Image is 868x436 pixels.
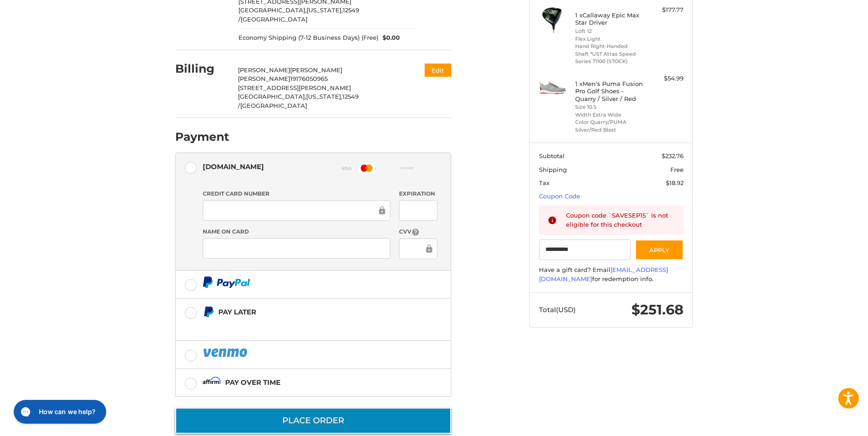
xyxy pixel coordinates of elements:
[575,80,645,102] h4: 1 x Men's Puma Fusion Pro Golf Shoes - Quarry / Silver / Red
[539,152,565,160] span: Subtotal
[539,239,631,260] input: Gift Certificate or Coupon Code
[238,6,359,23] span: 12549 /
[378,33,400,43] span: $0.00
[539,305,576,314] span: Total (USD)
[425,64,451,77] button: Edit
[306,93,342,100] span: [US_STATE],
[175,130,229,144] h2: Payment
[238,33,378,43] span: Economy Shipping (7-12 Business Days) (Free)
[175,62,229,76] h2: Billing
[240,102,307,109] span: [GEOGRAPHIC_DATA]
[647,5,684,15] div: $177.77
[539,166,567,173] span: Shipping
[575,50,645,65] li: Shaft *UST Attas Speed Series T1100 (STOCK)
[539,192,580,200] a: Coupon Code
[666,179,684,186] span: $18.92
[203,321,394,330] iframe: PayPal Message 1
[307,6,343,14] span: [US_STATE],
[575,43,645,50] li: Hand Right-Handed
[575,111,645,119] li: Width Extra Wide
[238,6,307,14] span: [GEOGRAPHIC_DATA],
[9,397,109,427] iframe: Gorgias live chat messenger
[662,152,684,160] span: $232.76
[399,228,437,236] label: CVV
[399,190,437,198] label: Expiration
[238,93,359,109] span: 12549 /
[225,375,280,390] div: Pay over time
[575,27,645,35] li: Loft 12
[566,211,675,229] div: Coupon code `SAVESEP15` is not eligible for this checkout
[575,35,645,43] li: Flex Light
[203,306,214,318] img: Pay Later icon
[203,228,390,236] label: Name on Card
[670,166,684,173] span: Free
[203,347,249,358] img: PayPal icon
[539,266,668,282] a: [EMAIL_ADDRESS][DOMAIN_NAME]
[631,301,684,318] span: $251.68
[575,11,645,27] h4: 1 x Callaway Epic Max Star Driver
[647,74,684,83] div: $54.99
[238,84,351,91] span: [STREET_ADDRESS][PERSON_NAME]
[635,239,684,260] button: Apply
[203,190,390,198] label: Credit Card Number
[575,103,645,111] li: Size 10.5
[539,266,684,283] div: Have a gift card? Email for redemption info.
[241,16,307,23] span: [GEOGRAPHIC_DATA]
[203,276,250,288] img: PayPal icon
[203,377,221,388] img: Affirm icon
[238,66,290,74] span: [PERSON_NAME]
[290,66,342,74] span: [PERSON_NAME]
[290,75,328,82] span: 19176050965
[175,408,451,434] button: Place Order
[238,75,290,82] span: [PERSON_NAME]
[539,179,550,186] span: Tax
[218,304,394,319] div: Pay Later
[238,93,306,100] span: [GEOGRAPHIC_DATA],
[203,159,264,174] div: [DOMAIN_NAME]
[575,118,645,133] li: Color Quarry/PUMA Silver/Red Blast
